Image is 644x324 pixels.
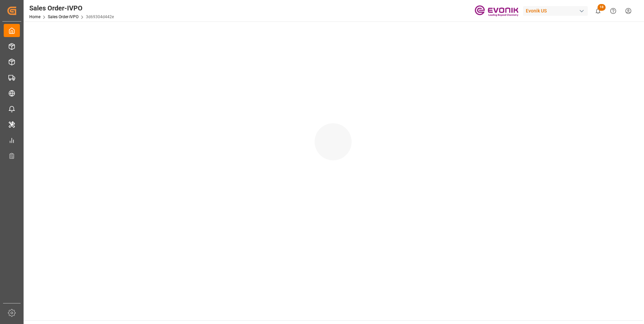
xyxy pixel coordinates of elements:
[523,6,588,16] div: Evonik US
[475,5,518,17] img: Evonik-brand-mark-Deep-Purple-RGB.jpeg_1700498283.jpeg
[29,14,40,19] a: Home
[48,14,78,19] a: Sales Order-IVPO
[523,4,590,17] button: Evonik US
[590,3,606,19] button: show 18 new notifications
[606,3,621,19] button: Help Center
[29,3,114,13] div: Sales Order-IVPO
[598,4,606,11] span: 18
